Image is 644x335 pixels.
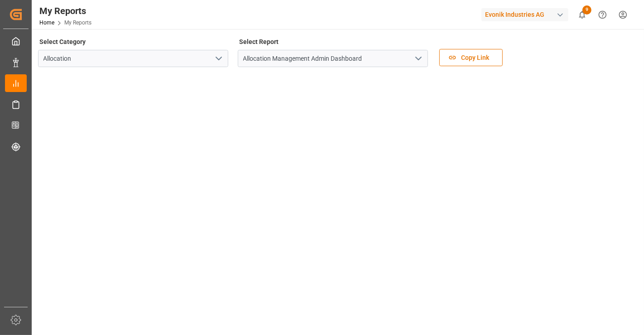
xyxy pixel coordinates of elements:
[238,35,280,48] label: Select Report
[572,5,592,25] button: show 9 new notifications
[38,35,87,48] label: Select Category
[481,6,572,23] button: Evonik Industries AG
[38,50,228,67] input: Type to search/select
[39,19,54,26] a: Home
[439,49,503,66] button: Copy Link
[211,52,225,66] button: open menu
[238,50,428,67] input: Type to search/select
[582,5,591,15] span: 9
[457,53,494,63] span: Copy Link
[592,5,613,25] button: Help Center
[411,52,425,66] button: open menu
[39,4,91,18] div: My Reports
[481,8,568,21] div: Evonik Industries AG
